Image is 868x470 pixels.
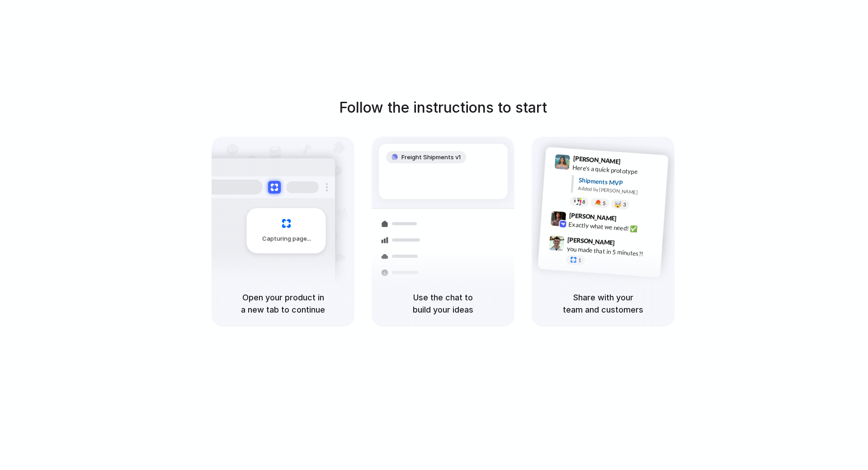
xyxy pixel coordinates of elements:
[578,184,661,197] div: Added by [PERSON_NAME]
[578,257,581,262] span: 1
[573,153,621,166] span: [PERSON_NAME]
[619,214,638,225] span: 9:42 AM
[618,239,636,250] span: 9:47 AM
[578,175,662,190] div: Shipments MVP
[566,244,657,259] div: you made that in 5 minutes?!
[572,162,663,178] div: Here's a quick prototype
[568,219,659,235] div: Exactly what we need! ✅
[614,201,622,208] div: 🤯
[623,202,626,207] span: 3
[222,291,344,316] h5: Open your product in a new tab to continue
[603,200,606,205] span: 5
[542,291,664,316] h5: Share with your team and customers
[339,97,547,119] h1: Follow the instructions to start
[401,153,461,162] span: Freight Shipments v1
[569,210,617,223] span: [PERSON_NAME]
[567,234,615,247] span: [PERSON_NAME]
[623,157,642,168] span: 9:41 AM
[262,234,312,243] span: Capturing page
[582,199,585,204] span: 8
[382,291,504,316] h5: Use the chat to build your ideas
